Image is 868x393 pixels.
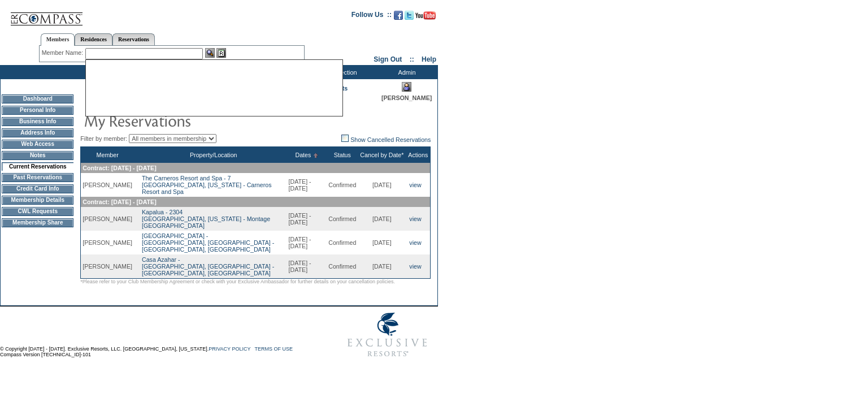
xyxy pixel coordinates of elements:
a: Sign Out [374,55,402,63]
a: Reservations [112,33,155,45]
td: Membership Details [2,196,73,205]
td: Current Reservations [2,162,73,171]
td: [DATE] - [DATE] [287,207,327,231]
td: [DATE] - [DATE] [287,231,327,254]
td: [DATE] - [DATE] [287,173,327,197]
td: Confirmed [327,254,358,279]
th: Actions [406,147,430,163]
a: Casa Azahar -[GEOGRAPHIC_DATA], [GEOGRAPHIC_DATA] - [GEOGRAPHIC_DATA], [GEOGRAPHIC_DATA] [142,256,274,277]
a: Follow us on Twitter [405,14,414,21]
td: Confirmed [327,173,358,197]
a: Show Cancelled Reservations [341,136,431,143]
span: Contract: [DATE] - [DATE] [83,165,156,171]
img: pgTtlMyReservations.gif [84,109,310,132]
a: Become our fan on Facebook [394,14,403,21]
td: Personal Info [2,106,73,115]
td: [DATE] [358,207,406,231]
a: Help [422,55,436,63]
td: [PERSON_NAME] [81,254,134,279]
td: [DATE] - [DATE] [287,254,327,279]
td: [DATE] [358,254,406,279]
a: view [409,239,421,246]
td: Past Reservations [2,173,73,182]
span: :: [410,55,414,63]
img: chk_off.JPG [341,135,349,142]
td: [PERSON_NAME] [81,207,134,231]
a: Members [41,33,75,46]
td: Membership Share [2,218,73,227]
img: Compass Home [10,3,83,26]
span: [PERSON_NAME] [381,94,432,101]
td: [PERSON_NAME] [81,173,134,197]
a: Subscribe to our YouTube Channel [415,14,436,21]
div: Member Name: [42,48,85,58]
a: Member [97,152,119,158]
img: View [205,48,215,58]
td: Address Info [2,128,73,137]
a: Status [334,152,351,158]
img: Subscribe to our YouTube Channel [415,11,436,20]
td: Confirmed [327,231,358,254]
td: Dashboard [2,94,73,103]
td: [PERSON_NAME] [81,231,134,254]
td: Admin [373,65,438,79]
a: view [409,182,421,188]
span: Filter by member: [80,135,127,142]
a: view [409,215,421,222]
td: [DATE] [358,173,406,197]
img: Follow us on Twitter [405,11,414,20]
td: [DATE] [358,231,406,254]
td: Credit Card Info [2,184,73,193]
td: Notes [2,151,73,160]
td: CWL Requests [2,207,73,216]
a: Residences [75,33,112,45]
a: Kapalua - 2304[GEOGRAPHIC_DATA], [US_STATE] - Montage [GEOGRAPHIC_DATA] [142,209,270,229]
td: Confirmed [327,207,358,231]
td: Follow Us :: [351,10,392,23]
a: PRIVACY POLICY [209,346,250,352]
a: view [409,263,421,270]
a: Cancel by Date* [360,152,403,158]
td: Business Info [2,117,73,126]
a: The Carneros Resort and Spa - 7[GEOGRAPHIC_DATA], [US_STATE] - Carneros Resort and Spa [142,175,272,195]
span: *Please refer to your Club Membership Agreement or check with your Exclusive Ambassador for furth... [80,279,395,284]
img: Ascending [311,153,318,158]
a: Property/Location [190,152,237,158]
td: Web Access [2,140,73,149]
img: Become our fan on Facebook [394,11,403,20]
a: [GEOGRAPHIC_DATA] -[GEOGRAPHIC_DATA], [GEOGRAPHIC_DATA] - [GEOGRAPHIC_DATA], [GEOGRAPHIC_DATA] [142,232,274,253]
img: Exclusive Resorts [337,306,438,363]
a: TERMS OF USE [255,346,293,352]
img: Reservations [216,48,226,58]
span: Contract: [DATE] - [DATE] [83,198,156,205]
img: Impersonate [402,82,411,92]
a: Dates [295,152,311,158]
